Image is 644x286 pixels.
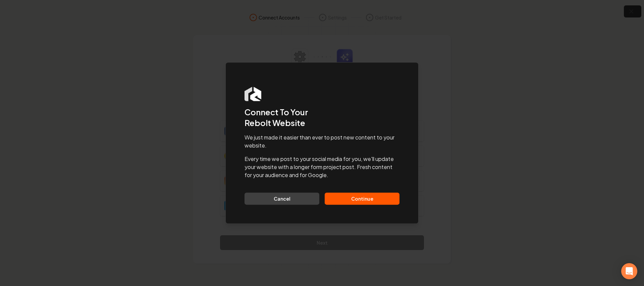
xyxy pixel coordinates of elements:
button: Continue [325,193,399,205]
button: Cancel [245,193,319,205]
img: Rebolt Logo [245,87,261,101]
h2: Connect To Your Rebolt Website [245,107,399,128]
p: We just made it easier than ever to post new content to your website. [245,133,399,150]
p: Every time we post to your social media for you, we'll update your website with a longer form pro... [245,155,399,179]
